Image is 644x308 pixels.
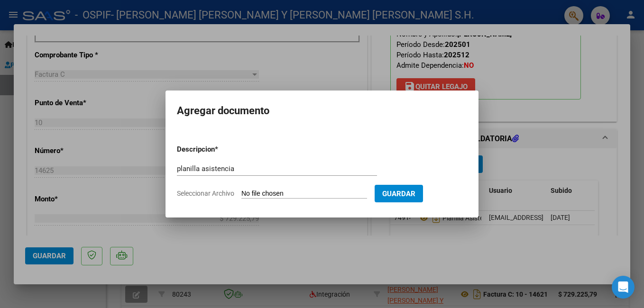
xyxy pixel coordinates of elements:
[177,144,264,155] p: Descripcion
[382,190,415,198] span: Guardar
[177,102,467,120] h2: Agregar documento
[177,190,234,197] span: Seleccionar Archivo
[612,276,635,299] div: Open Intercom Messenger
[375,185,423,202] button: Guardar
